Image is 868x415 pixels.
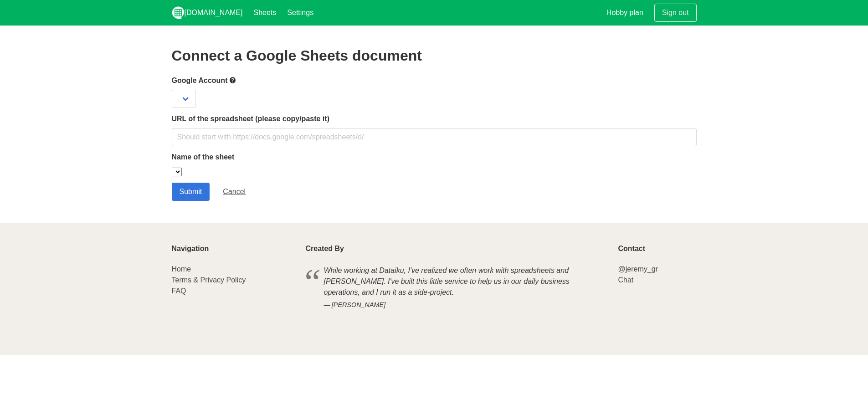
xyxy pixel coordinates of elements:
[172,6,185,19] img: logo_v2_white.png
[618,265,657,273] a: @jeremy_gr
[618,276,633,284] a: Chat
[306,264,607,312] blockquote: While working at Dataiku, I've realized we often work with spreadsheets and [PERSON_NAME]. I've b...
[172,245,295,253] p: Navigation
[172,287,186,295] a: FAQ
[172,75,697,86] label: Google Account
[324,300,589,310] cite: [PERSON_NAME]
[172,276,246,284] a: Terms & Privacy Policy
[306,245,607,253] p: Created By
[172,47,697,64] h2: Connect a Google Sheets document
[172,128,697,146] input: Should start with https://docs.google.com/spreadsheets/d/
[172,265,191,273] a: Home
[215,183,253,201] a: Cancel
[172,183,210,201] input: Submit
[654,4,697,22] a: Sign out
[172,113,697,124] label: URL of the spreadsheet (please copy/paste it)
[618,245,696,253] p: Contact
[172,152,697,163] label: Name of the sheet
